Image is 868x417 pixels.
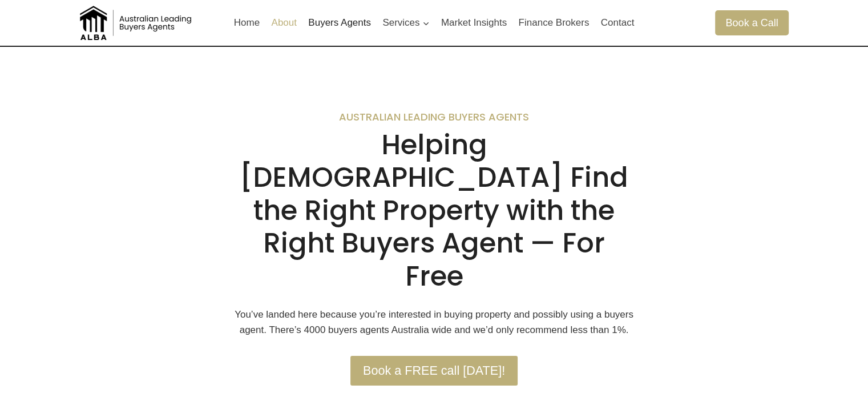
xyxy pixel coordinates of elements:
[512,9,595,37] a: Finance Brokers
[350,356,517,386] a: Book a FREE call [DATE]!
[228,9,266,37] a: Home
[80,6,194,40] img: Australian Leading Buyers Agents
[302,9,377,37] a: Buyers Agents
[363,361,505,381] span: Book a FREE call [DATE]!
[435,9,513,37] a: Market Insights
[232,129,636,293] h1: Helping [DEMOGRAPHIC_DATA] Find the Right Property with the Right Buyers Agent — For Free
[715,10,788,35] a: Book a Call
[228,9,640,37] nav: Primary Navigation
[265,9,302,37] a: About
[232,111,636,123] h6: Australian Leading Buyers Agents
[595,9,640,37] a: Contact
[377,9,435,37] button: Child menu of Services
[232,307,636,338] p: You’ve landed here because you’re interested in buying property and possibly using a buyers agent...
